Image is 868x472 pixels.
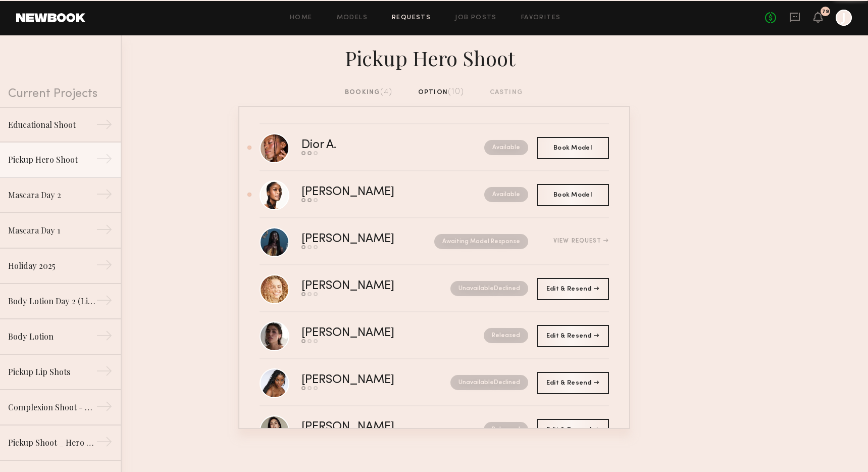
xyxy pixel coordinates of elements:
[96,151,113,171] div: →
[260,406,609,453] a: [PERSON_NAME]Released
[96,327,113,348] div: →
[484,422,528,437] nb-request-status: Released
[290,15,313,21] a: Home
[8,331,96,343] div: Body Lotion
[484,140,528,155] nb-request-status: Available
[8,401,96,413] div: Complexion Shoot - CC Cream + Concealer
[260,171,609,218] a: [PERSON_NAME]Available
[553,238,608,244] div: View Request
[301,139,411,151] div: Dior A.
[8,119,96,131] div: Educational Shoot
[96,292,113,312] div: →
[434,234,528,249] nb-request-status: Awaiting Model Response
[301,421,439,433] div: [PERSON_NAME]
[553,192,592,198] span: Book Model
[301,280,423,292] div: [PERSON_NAME]
[8,366,96,378] div: Pickup Lip Shots
[301,233,415,245] div: [PERSON_NAME]
[836,10,852,26] a: J
[301,327,439,339] div: [PERSON_NAME]
[260,218,609,265] a: [PERSON_NAME]Awaiting Model ResponseView Request
[301,374,423,386] div: [PERSON_NAME]
[546,286,599,292] span: Edit & Resend
[96,186,113,206] div: →
[301,186,439,198] div: [PERSON_NAME]
[8,260,96,272] div: Holiday 2025
[96,363,113,383] div: →
[546,427,599,433] span: Edit & Resend
[484,328,528,343] nb-request-status: Released
[450,375,528,390] nb-request-status: Unavailable Declined
[8,189,96,201] div: Mascara Day 2
[546,333,599,339] span: Edit & Resend
[260,359,609,406] a: [PERSON_NAME]UnavailableDeclined
[546,380,599,386] span: Edit & Resend
[8,437,96,449] div: Pickup Shoot _ Hero Products
[96,398,113,418] div: →
[380,88,392,96] span: (4)
[96,116,113,136] div: →
[392,15,431,21] a: Requests
[238,43,630,71] div: Pickup Hero Shoot
[8,154,96,166] div: Pickup Hero Shoot
[260,265,609,312] a: [PERSON_NAME]UnavailableDeclined
[455,15,497,21] a: Job Posts
[260,124,609,171] a: Dior A.Available
[345,87,392,98] div: booking
[96,257,113,277] div: →
[8,224,96,237] div: Mascara Day 1
[553,145,592,151] span: Book Model
[96,221,113,242] div: →
[450,281,528,296] nb-request-status: Unavailable Declined
[96,434,113,454] div: →
[260,312,609,359] a: [PERSON_NAME]Released
[8,295,96,307] div: Body Lotion Day 2 (Lip Macros)
[521,15,561,21] a: Favorites
[337,15,368,21] a: Models
[484,187,528,202] nb-request-status: Available
[822,9,829,15] div: 79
